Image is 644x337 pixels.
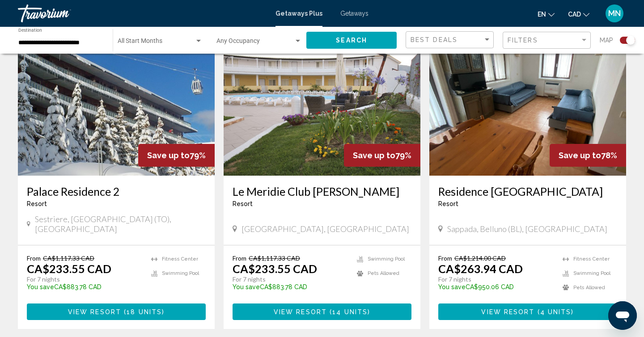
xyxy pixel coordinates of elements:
[368,270,399,276] span: Pets Allowed
[481,308,534,316] span: View Resort
[368,256,405,262] span: Swimming Pool
[233,303,411,320] button: View Resort(14 units)
[438,283,554,291] p: CA$950.06 CAD
[438,262,523,275] p: CA$263.94 CAD
[438,254,452,262] span: From
[573,285,605,291] span: Pets Allowed
[18,4,267,22] a: Travorium
[603,4,626,23] button: User Menu
[138,144,215,167] div: 79%
[18,33,215,176] img: 1420E01L.jpg
[68,308,121,316] span: View Resort
[411,36,491,44] mat-select: Sort by
[608,9,621,18] span: MN
[568,11,581,18] span: CAD
[35,214,206,234] span: Sestriere, [GEOGRAPHIC_DATA] (TO), [GEOGRAPHIC_DATA]
[573,270,610,276] span: Swimming Pool
[233,200,253,207] span: Resort
[275,10,322,17] a: Getaways Plus
[274,308,327,316] span: View Resort
[550,144,626,167] div: 78%
[147,151,190,160] span: Save up to
[600,34,613,46] span: Map
[233,185,411,198] a: Le Meridie Club [PERSON_NAME]
[306,32,397,48] button: Search
[336,37,367,44] span: Search
[233,283,260,291] span: You save
[438,185,617,198] a: Residence [GEOGRAPHIC_DATA]
[340,10,369,17] a: Getaways
[559,151,601,160] span: Save up to
[411,36,458,43] span: Best Deals
[27,262,111,275] p: CA$233.55 CAD
[608,301,637,330] iframe: Button to launch messaging window
[121,308,165,316] span: ( )
[538,11,546,18] span: en
[127,308,162,316] span: 18 units
[429,33,626,176] img: 2383I01X.jpg
[438,283,466,291] span: You save
[438,303,617,320] button: View Resort(4 units)
[454,254,506,262] span: CA$1,214.00 CAD
[353,151,395,160] span: Save up to
[27,303,206,320] button: View Resort(18 units)
[568,8,589,21] button: Change currency
[27,254,41,262] span: From
[43,254,94,262] span: CA$1,117.33 CAD
[27,185,206,198] a: Palace Residence 2
[27,275,142,283] p: For 7 nights
[249,254,300,262] span: CA$1,117.33 CAD
[344,144,420,167] div: 79%
[438,275,554,283] p: For 7 nights
[162,270,199,276] span: Swimming Pool
[233,262,317,275] p: CA$233.55 CAD
[162,256,198,262] span: Fitness Center
[27,283,142,291] p: CA$883.78 CAD
[224,33,420,176] img: DL75E01X.jpg
[233,275,348,283] p: For 7 nights
[573,256,610,262] span: Fitness Center
[241,224,409,234] span: [GEOGRAPHIC_DATA], [GEOGRAPHIC_DATA]
[447,224,607,234] span: Sappada, Belluno (BL), [GEOGRAPHIC_DATA]
[538,8,555,21] button: Change language
[27,200,47,207] span: Resort
[540,308,572,316] span: 4 units
[233,254,246,262] span: From
[332,308,368,316] span: 14 units
[27,283,54,291] span: You save
[503,31,591,50] button: Filter
[438,200,458,207] span: Resort
[327,308,370,316] span: ( )
[508,37,538,44] span: Filters
[535,308,574,316] span: ( )
[233,283,348,291] p: CA$883.78 CAD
